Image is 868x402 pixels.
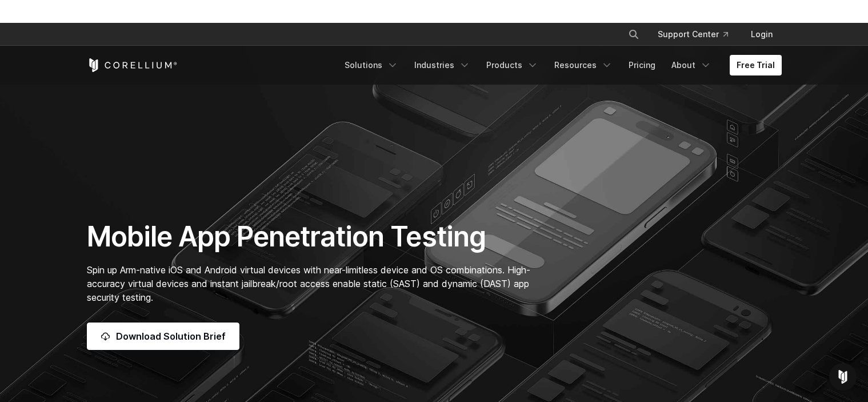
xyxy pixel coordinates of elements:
[338,55,782,75] div: Navigation Menu
[479,55,545,75] a: Products
[87,323,239,350] a: Download Solution Brief
[87,264,530,303] span: Spin up Arm-native iOS and Android virtual devices with near-limitless device and OS combinations...
[742,24,782,45] a: Login
[649,24,737,45] a: Support Center
[116,329,226,343] span: Download Solution Brief
[614,24,782,45] div: Navigation Menu
[623,24,644,45] button: Search
[730,55,782,75] a: Free Trial
[338,55,405,75] a: Solutions
[547,55,619,75] a: Resources
[829,363,857,391] div: Open Intercom Messenger
[665,55,718,75] a: About
[87,58,178,72] a: Corellium Home
[622,55,662,75] a: Pricing
[87,220,542,254] h1: Mobile App Penetration Testing
[407,55,477,75] a: Industries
